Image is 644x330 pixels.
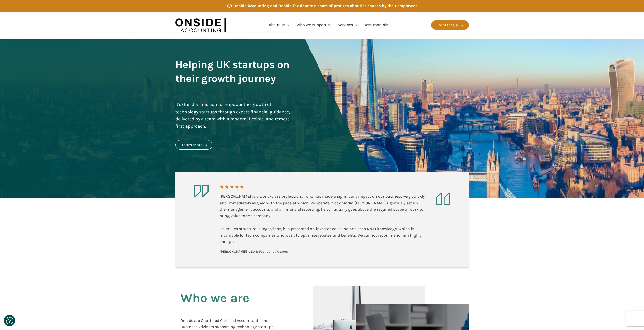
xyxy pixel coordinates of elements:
[361,16,391,34] a: Testimonials
[438,22,458,28] div: Contact Us
[220,249,288,254] div: | CEO & Founder at WeAre8
[175,15,226,35] img: Onside Accounting
[6,317,13,324] img: Revisit consent button
[220,193,425,245] div: [PERSON_NAME] is a world-class professional who has made a significant impact on our business ver...
[266,16,294,34] a: About Us
[6,317,13,324] button: Consent Preferences
[175,101,293,130] div: It's Onside's mission to empower the growth of technology startups through expert financial guida...
[175,140,212,150] a: Learn More
[431,20,469,30] a: Contact Us
[294,16,335,34] a: Who we support
[335,16,361,34] a: Services
[182,142,202,148] div: Learn More
[175,58,293,85] h1: Helping UK startups on their growth journey
[233,3,417,9] div: Onside Accounting and Onside Tax donate a share of profit to charities chosen by their employees
[180,291,250,317] h2: Who we are
[220,250,246,253] b: [PERSON_NAME]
